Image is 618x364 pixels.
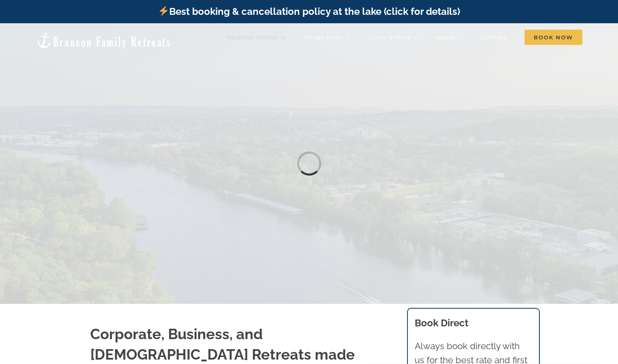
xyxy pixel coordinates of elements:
[158,6,460,17] a: Best booking & cancellation policy at the lake (click for details)
[159,6,168,16] img: ⚡️
[481,34,507,40] span: Contact
[36,31,172,49] img: Branson Family Retreats Logo
[227,29,285,45] a: Vacation homes
[303,29,351,45] a: Things to do
[525,29,582,45] a: Book Now
[481,29,507,45] a: Contact
[436,29,463,45] a: About
[369,29,418,45] a: Deals & More
[415,317,468,329] b: Book Direct
[227,34,278,40] span: Vacation homes
[303,34,343,40] span: Things to do
[436,34,456,40] span: About
[369,34,411,40] span: Deals & More
[227,29,582,45] nav: Main Menu
[525,30,582,45] span: Book Now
